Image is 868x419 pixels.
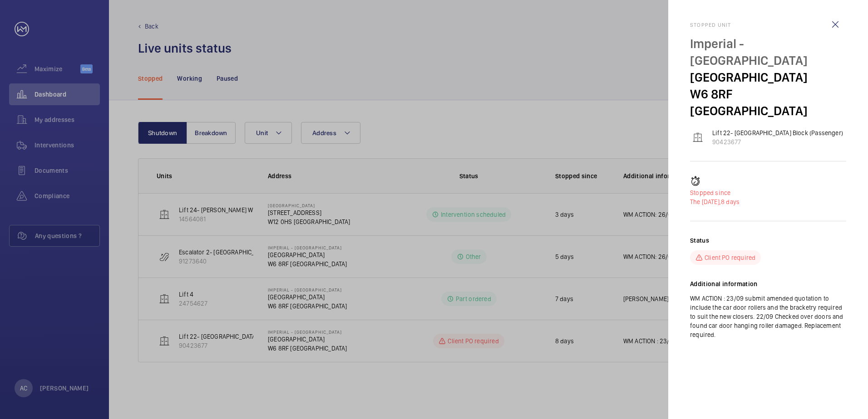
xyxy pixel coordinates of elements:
[690,69,846,86] p: [GEOGRAPHIC_DATA]
[690,35,846,69] p: Imperial - [GEOGRAPHIC_DATA]
[712,128,843,137] p: Lift 22- [GEOGRAPHIC_DATA] Block (Passenger)
[690,279,846,288] h2: Additional information
[690,197,846,206] p: 8 days
[690,236,709,245] h2: Status
[690,294,846,339] p: WM ACTION : 23/09 submit amended quotation to include the car door rollers and the bracketry requ...
[690,188,846,197] p: Stopped since
[690,86,846,119] p: W6 8RF [GEOGRAPHIC_DATA]
[712,137,843,146] p: 90423677
[705,253,755,262] p: Client PO required
[690,22,846,28] h2: Stopped unit
[690,198,721,205] span: The [DATE],
[692,132,703,143] img: elevator.svg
